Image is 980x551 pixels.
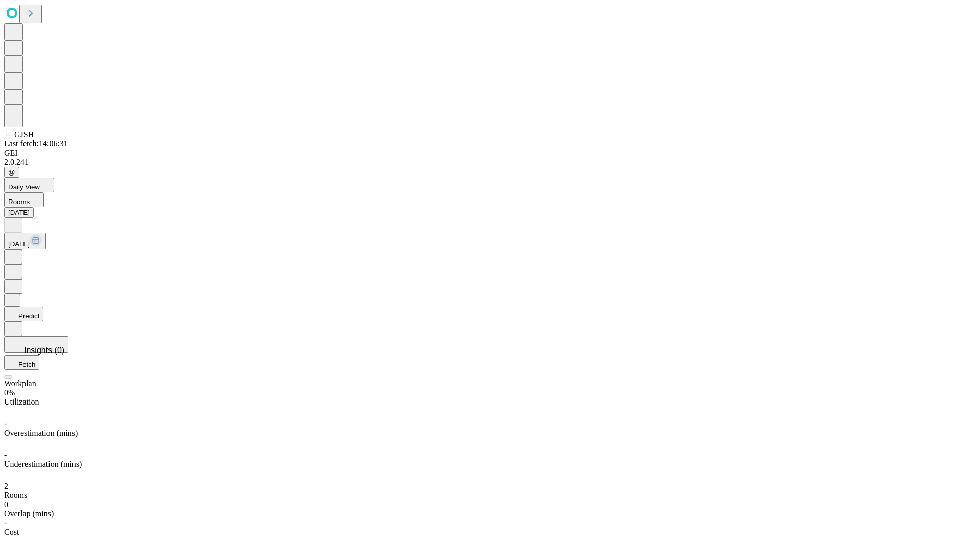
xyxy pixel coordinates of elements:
[8,168,15,176] span: @
[24,346,64,355] span: Insights (0)
[8,183,40,191] span: Daily View
[4,500,8,509] span: 0
[4,450,7,459] span: -
[4,158,976,167] div: 2.0.241
[14,130,34,139] span: GJSH
[4,491,27,499] span: Rooms
[4,307,43,321] button: Predict
[4,336,68,353] button: Insights (0)
[4,167,19,178] button: @
[4,379,36,388] span: Workplan
[4,192,44,207] button: Rooms
[4,233,46,249] button: [DATE]
[4,139,68,148] span: Last fetch: 14:06:31
[4,388,15,397] span: 0%
[4,178,54,192] button: Daily View
[4,429,78,437] span: Overestimation (mins)
[4,518,7,527] span: -
[8,240,30,248] span: [DATE]
[4,509,54,518] span: Overlap (mins)
[4,397,39,406] span: Utilization
[4,148,976,158] div: GEI
[4,482,8,490] span: 2
[4,207,34,218] button: [DATE]
[4,419,7,428] span: -
[4,460,82,468] span: Underestimation (mins)
[4,355,39,370] button: Fetch
[4,528,19,536] span: Cost
[8,198,30,206] span: Rooms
